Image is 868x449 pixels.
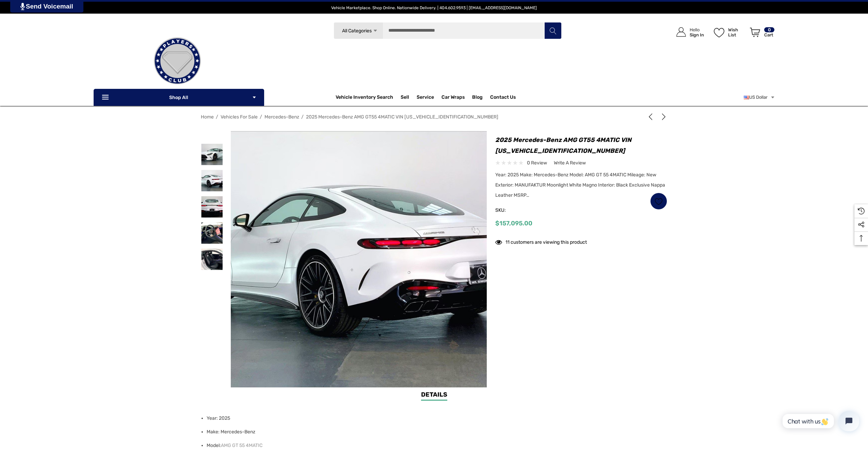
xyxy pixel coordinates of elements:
img: For Sale 2025 Mercedes-Benz AMG GT55 4MATIC VIN W1KRJ8AB1SF005118 [201,170,223,191]
span: Write a Review [554,160,586,166]
span: 0 review [527,159,547,167]
svg: Wish List [714,28,724,37]
a: Mercedes-Benz [264,114,299,120]
svg: Wish List [655,197,663,205]
a: Vehicles For Sale [221,114,258,120]
a: Wish List [650,193,667,210]
p: 0 [764,27,774,32]
a: Home [201,114,214,120]
p: Cart [764,32,774,37]
img: For Sale 2025 Mercedes-Benz AMG GT55 4MATIC VIN W1KRJ8AB1SF005118 [201,248,223,270]
img: For Sale 2025 Mercedes-Benz AMG GT55 4MATIC VIN W1KRJ8AB1SF005118 [201,144,223,165]
span: Year: 2025 Make: Mercedes-Benz Model: AMG GT 55 4MATIC Mileage: New Exterior: MANUFAKTUR Moonligh... [495,172,665,198]
img: PjwhLS0gR2VuZXJhdG9yOiBHcmF2aXQuaW8gLS0+PHN2ZyB4bWxucz0iaHR0cDovL3d3dy53My5vcmcvMjAwMC9zdmciIHhtb... [20,3,25,10]
svg: Icon Arrow Down [373,28,378,33]
span: Sell [401,94,409,102]
span: SKU: [495,206,529,215]
button: Search [544,22,561,39]
a: Contact Us [490,94,516,102]
a: Blog [472,94,483,102]
p: Hello [690,27,704,32]
a: 2025 Mercedes-Benz AMG GT55 4MATIC VIN [US_VEHICLE_IDENTIFICATION_NUMBER] [306,114,498,120]
svg: Icon Arrow Down [252,95,257,100]
img: For Sale 2025 Mercedes-Benz AMG GT55 4MATIC VIN W1KRJ8AB1SF005118 [201,196,223,218]
li: Make: Mercedes-Benz [207,425,663,439]
svg: Recently Viewed [858,208,865,214]
a: Next [658,113,667,120]
a: Service [417,94,434,102]
a: Vehicle Inventory Search [336,94,393,102]
svg: Top [854,235,868,242]
p: Shop All [94,89,264,106]
img: For Sale 2025 Mercedes-Benz AMG GT55 4MATIC VIN W1KRJ8AB1SF005118 [201,222,223,244]
svg: Icon Line [101,94,111,101]
a: USD [744,91,775,104]
a: All Categories Icon Arrow Down Icon Arrow Up [334,22,383,39]
p: Sign In [690,32,704,37]
a: Previous [647,113,657,120]
svg: Icon User Account [676,27,686,37]
img: Players Club | Cars For Sale [143,27,211,95]
a: Write a Review [554,159,586,167]
a: Sign in [669,20,707,44]
svg: Review Your Cart [750,28,760,37]
p: Wish List [728,27,746,37]
a: Car Wraps [441,91,472,104]
a: Cart with 0 items [747,20,775,47]
li: Year: 2025 [207,412,663,425]
a: Sell [401,91,417,104]
span: All Categories [342,28,371,34]
span: Vehicle Marketplace. Shop Online. Nationwide Delivery. | 404.602.9593 | [EMAIL_ADDRESS][DOMAIN_NAME] [331,5,537,10]
span: Car Wraps [441,94,465,102]
a: Wish List Wish List [711,20,747,44]
span: $157,095.00 [495,220,532,227]
a: Details [421,390,447,401]
svg: Social Media [858,221,865,228]
iframe: Tidio Chat [775,405,865,437]
nav: Breadcrumb [201,111,667,123]
h1: 2025 Mercedes-Benz AMG GT55 4MATIC VIN [US_VEHICLE_IDENTIFICATION_NUMBER] [495,134,667,156]
div: 11 customers are viewing this product [495,236,587,246]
